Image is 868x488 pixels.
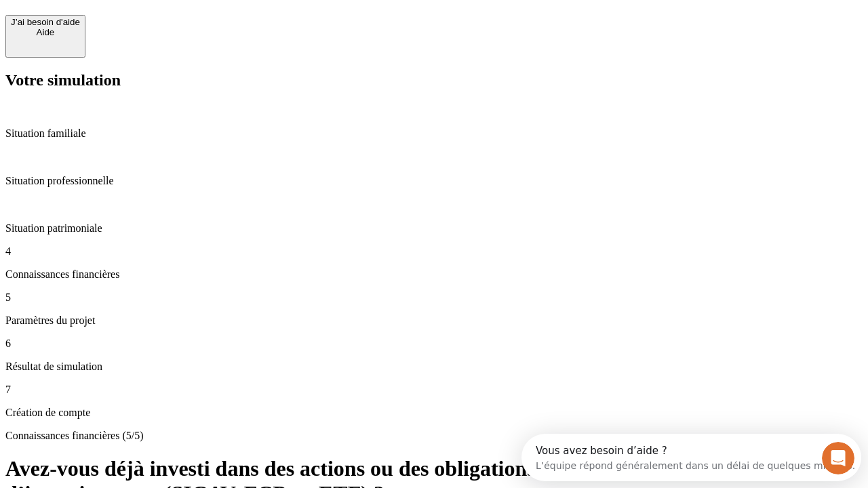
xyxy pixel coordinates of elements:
div: Ouvrir le Messenger Intercom [5,5,374,43]
div: L’équipe répond généralement dans un délai de quelques minutes. [14,22,334,37]
p: Paramètres du projet [5,314,863,327]
p: 5 [5,291,863,304]
p: Connaissances financières [5,268,863,281]
h2: Votre simulation [5,71,863,89]
p: 7 [5,384,863,396]
button: J’ai besoin d'aideAide [5,15,85,58]
iframe: Intercom live chat discovery launcher [521,434,861,481]
p: Création de compte [5,407,863,419]
p: 6 [5,338,863,350]
p: Connaissances financières (5/5) [5,430,863,442]
div: J’ai besoin d'aide [11,17,80,27]
p: Situation familiale [5,127,863,140]
p: Situation professionnelle [5,175,863,187]
div: Vous avez besoin d’aide ? [14,12,334,22]
div: Aide [11,27,80,37]
iframe: Intercom live chat [822,442,854,474]
p: 4 [5,245,863,258]
p: Résultat de simulation [5,361,863,373]
p: Situation patrimoniale [5,222,863,235]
